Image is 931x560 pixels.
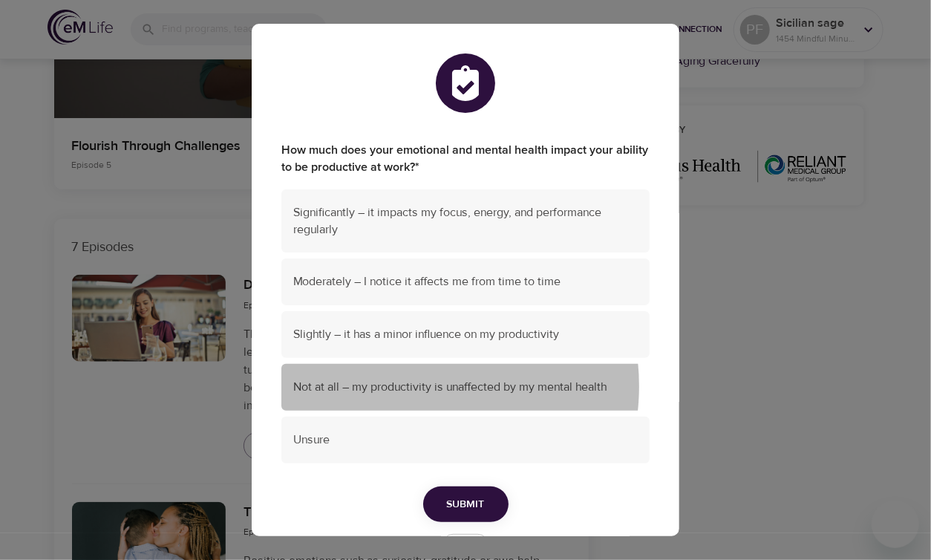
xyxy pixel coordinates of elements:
span: Not at all – my productivity is unaffected by my mental health [293,379,638,396]
span: Slightly – it has a minor influence on my productivity [293,326,638,343]
span: Unsure [293,432,638,449]
button: Skip [442,534,489,557]
span: Moderately – I notice it affects me from time to time [293,273,638,290]
label: How much does your emotional and mental health impact your ability to be productive at work? [281,142,650,176]
span: Significantly – it impacts my focus, energy, and performance regularly [293,204,638,238]
button: Submit [423,486,509,523]
span: Submit [447,495,485,514]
